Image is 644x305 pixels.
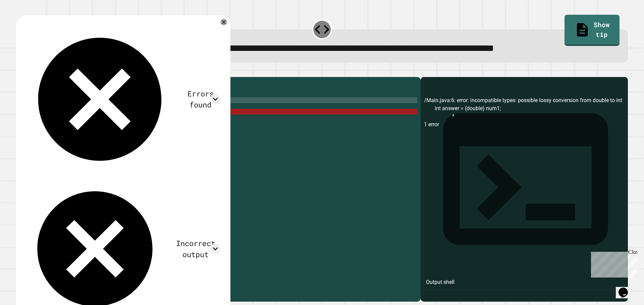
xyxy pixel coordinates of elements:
[3,3,46,43] div: Chat with us now!Close
[616,278,637,298] iframe: chat widget
[588,249,637,278] iframe: chat widget
[171,238,220,260] div: Incorrect output
[565,15,619,46] a: Show tip
[180,88,220,110] div: Errors found
[424,96,625,302] div: /Main.java:6: error: incompatible types: possible lossy conversion from double to int int answer ...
